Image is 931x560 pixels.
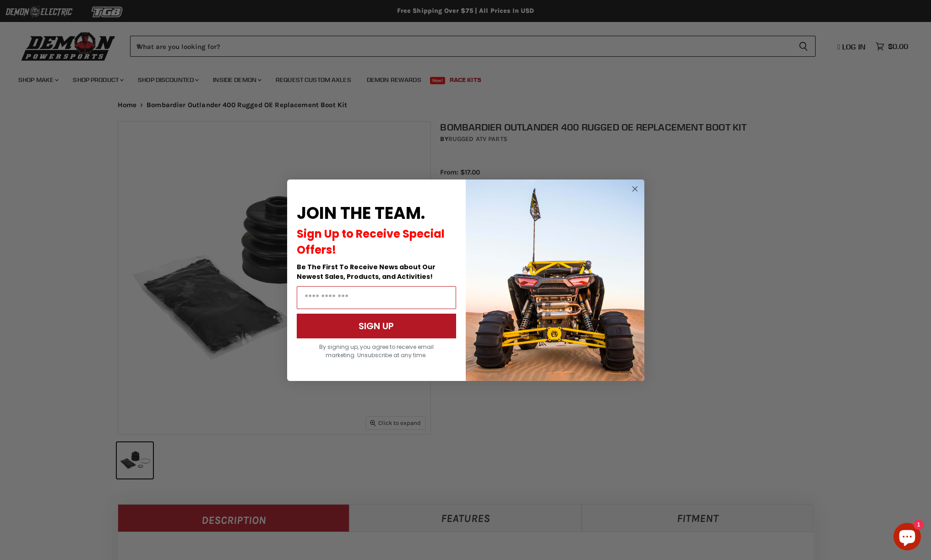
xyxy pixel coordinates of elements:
[319,343,434,359] span: By signing up, you agree to receive email marketing. Unsubscribe at any time.
[297,286,456,309] input: Email Address
[297,262,436,281] span: Be The First To Receive News about Our Newest Sales, Products, and Activities!
[466,179,644,381] img: a9095488-b6e7-41ba-879d-588abfab540b.jpeg
[297,201,425,225] span: JOIN THE TEAM.
[297,314,456,338] button: SIGN UP
[629,183,641,195] button: Close dialog
[297,226,445,257] span: Sign Up to Receive Special Offers!
[891,523,924,553] inbox-online-store-chat: Shopify online store chat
